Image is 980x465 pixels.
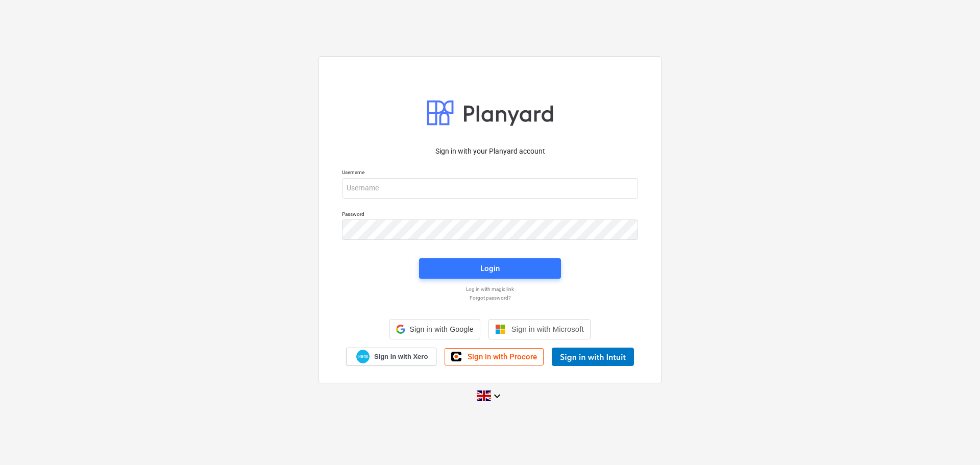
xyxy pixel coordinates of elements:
[389,319,480,339] div: Sign in with Google
[342,169,638,178] p: Username
[356,350,370,363] img: Xero logo
[419,258,561,279] button: Login
[337,295,643,301] a: Forgot password?
[346,348,437,365] a: Sign in with Xero
[495,324,505,334] img: Microsoft logo
[480,262,500,275] div: Login
[337,286,643,292] a: Log in with magic link
[445,348,544,365] a: Sign in with Procore
[511,325,584,333] span: Sign in with Microsoft
[409,325,473,333] span: Sign in with Google
[342,178,638,199] input: Username
[468,352,537,361] span: Sign in with Procore
[342,211,638,219] p: Password
[374,352,428,361] span: Sign in with Xero
[491,390,503,402] i: keyboard_arrow_down
[342,146,638,157] p: Sign in with your Planyard account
